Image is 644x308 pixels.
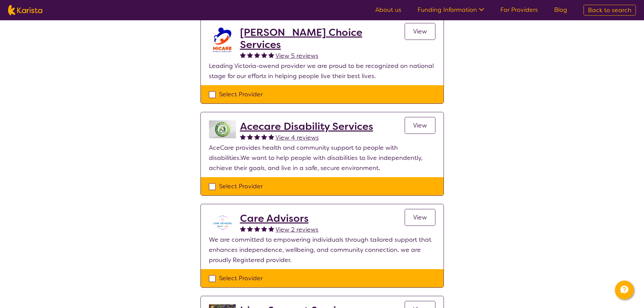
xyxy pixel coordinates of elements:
img: fullstar [254,226,260,232]
a: View [405,209,435,226]
a: View 2 reviews [276,224,318,235]
p: Leading Victoria-owend provider we are proud to be recognized on national stage for our efforts i... [209,61,435,81]
a: Blog [554,6,567,14]
img: Karista logo [8,5,42,15]
span: View [413,121,427,129]
img: ygzmrtobtrewhewwniw4.jpg [209,120,236,138]
a: View [405,117,435,134]
a: View 4 reviews [276,133,319,143]
img: fullstar [254,52,260,58]
img: fullstar [240,134,246,140]
img: fullstar [261,226,267,232]
span: View 5 reviews [276,52,318,60]
img: fullstar [268,134,274,140]
img: fullstar [268,52,274,58]
img: fullstar [254,134,260,140]
img: fullstar [261,52,267,58]
span: View [413,27,427,35]
a: Acecare Disability Services [240,120,373,133]
img: fullstar [240,52,246,58]
a: Care Advisors [240,212,318,224]
img: fullstar [240,226,246,232]
p: We are committed to empowering individuals through tailored support that enhances independence, w... [209,235,435,265]
span: Back to search [588,6,631,14]
a: Funding Information [418,6,484,14]
img: fullstar [247,134,253,140]
span: View 4 reviews [276,134,319,142]
button: Channel Menu [615,281,634,300]
img: myw6lgfxjxwbmojvczhv.jpg [209,26,236,53]
img: fullstar [247,226,253,232]
a: [PERSON_NAME] Choice Services [240,26,405,51]
a: For Providers [500,6,538,14]
a: View [405,23,435,40]
img: fullstar [247,52,253,58]
img: hzzveylctub6g19quzum.png [209,212,236,233]
a: About us [375,6,401,14]
img: fullstar [261,134,267,140]
a: Back to search [583,5,636,16]
img: fullstar [268,226,274,232]
a: View 5 reviews [276,51,318,61]
span: View [413,213,427,221]
span: View 2 reviews [276,226,318,234]
p: AceCare provides health and community support to people with disabilities.We want to help people ... [209,143,435,173]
